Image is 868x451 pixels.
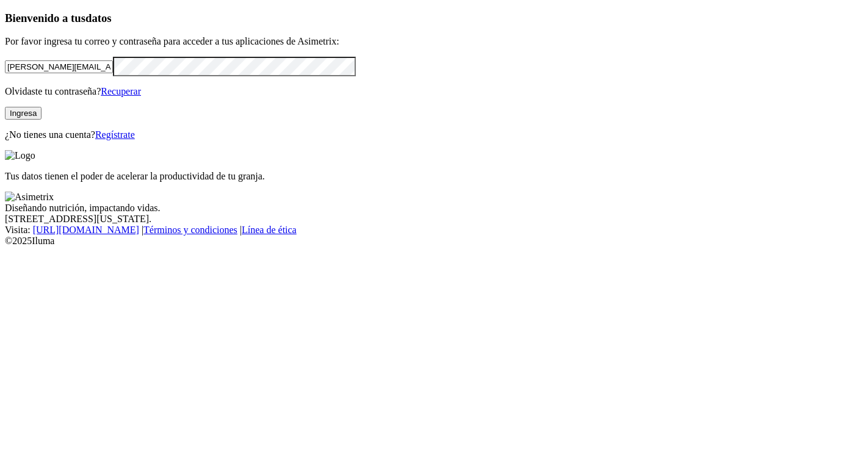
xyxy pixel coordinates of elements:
a: Regístrate [95,129,135,140]
div: [STREET_ADDRESS][US_STATE]. [5,214,863,225]
p: ¿No tienes una cuenta? [5,129,863,140]
p: Olvidaste tu contraseña? [5,86,863,97]
input: Tu correo [5,60,113,73]
div: © 2025 Iluma [5,236,863,247]
div: Diseñando nutrición, impactando vidas. [5,203,863,214]
a: Recuperar [101,86,141,96]
img: Logo [5,150,35,161]
p: Tus datos tienen el poder de acelerar la productividad de tu granja. [5,171,863,182]
a: [URL][DOMAIN_NAME] [33,225,139,235]
div: Visita : | | [5,225,863,236]
p: Por favor ingresa tu correo y contraseña para acceder a tus aplicaciones de Asimetrix: [5,36,863,47]
a: Términos y condiciones [143,225,237,235]
h3: Bienvenido a tus [5,12,863,25]
img: Asimetrix [5,192,54,203]
span: datos [85,12,112,24]
a: Línea de ética [242,225,297,235]
button: Ingresa [5,107,42,120]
